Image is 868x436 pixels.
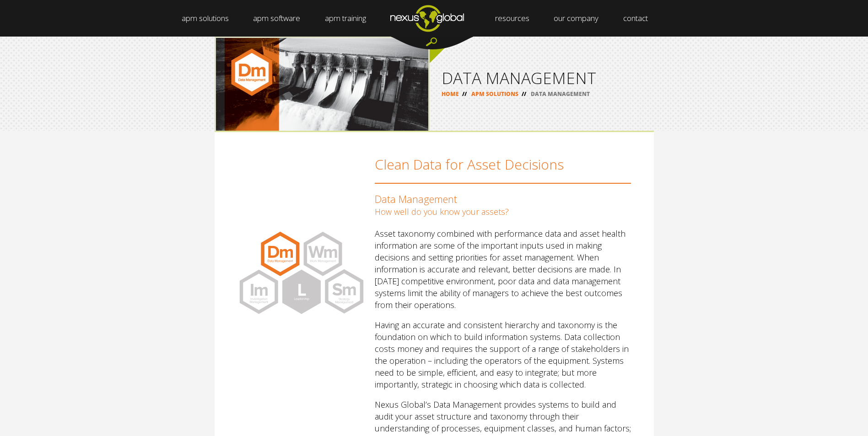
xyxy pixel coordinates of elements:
[442,90,459,98] a: HOME
[471,90,518,98] a: APM SOLUTIONS
[518,90,529,98] span: //
[459,90,470,98] span: //
[375,206,509,217] span: How well do you know your assets?
[375,228,631,311] p: Asset taxonomy combined with performance data and asset health information are some of the import...
[375,192,457,206] span: Data Management
[442,70,642,86] h1: DATA MANAGEMENT
[375,155,631,184] h2: Clean Data for Asset Decisions
[375,319,631,390] p: Having an accurate and consistent hierarchy and taxonomy is the foundation on which to build info...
